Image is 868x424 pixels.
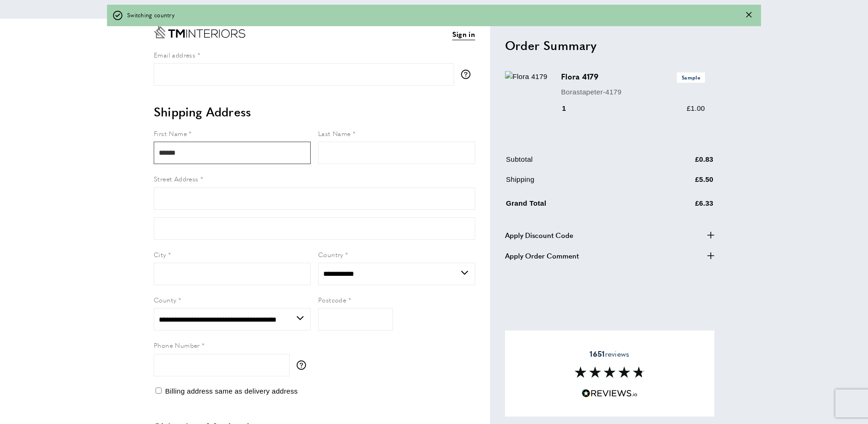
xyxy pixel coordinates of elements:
span: £1.00 [687,104,705,112]
img: Reviews.io 5 stars [582,389,638,398]
td: £5.50 [649,174,713,192]
span: Billing address same as delivery address [165,387,298,395]
button: More information [461,70,475,79]
p: Borastapeter-4179 [561,86,705,98]
span: Apply Order Comment [505,250,579,261]
span: Street Address [154,174,199,183]
span: City [154,250,166,259]
strong: 1651 [590,348,605,359]
td: Shipping [506,174,648,192]
td: Subtotal [506,154,648,172]
a: Sign in [452,29,475,40]
div: off [107,5,761,26]
td: £6.33 [649,196,713,216]
span: Postcode [318,295,346,304]
input: Billing address same as delivery address [156,388,162,394]
td: Grand Total [506,196,648,216]
h2: Shipping Address [154,103,475,120]
span: Switching country [127,11,175,20]
h2: Order Summary [505,37,714,54]
button: More information [297,360,311,370]
h3: Flora 4179 [561,71,705,82]
span: Apply Discount Code [505,230,573,241]
div: Close message [746,11,752,20]
div: 1 [561,103,579,114]
span: Email address [154,50,195,59]
td: £0.83 [649,154,713,172]
span: County [154,295,176,304]
span: Last Name [318,129,351,138]
img: Reviews section [575,367,645,378]
span: Country [318,250,343,259]
span: Sample [677,72,705,82]
span: Phone Number [154,340,200,350]
img: Flora 4179 [505,71,548,82]
span: First Name [154,129,187,138]
span: reviews [590,349,629,359]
